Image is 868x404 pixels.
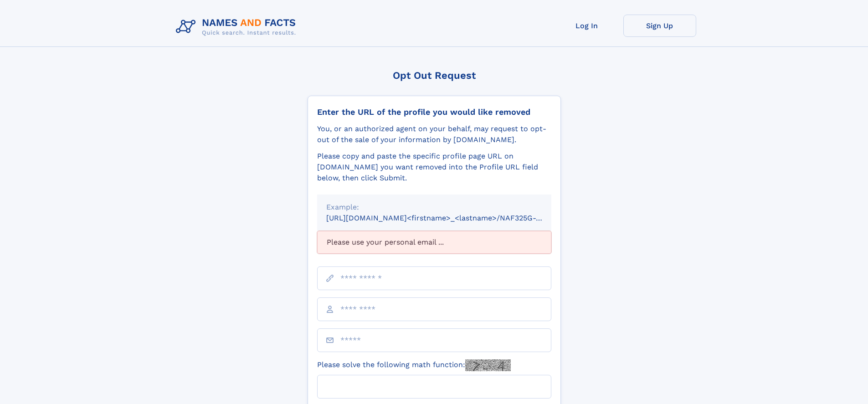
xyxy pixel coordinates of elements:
a: Sign Up [623,15,696,37]
div: Example: [326,202,542,213]
div: Enter the URL of the profile you would like removed [317,107,551,117]
div: Please copy and paste the specific profile page URL on [DOMAIN_NAME] you want removed into the Pr... [317,151,551,184]
img: Logo Names and Facts [172,15,303,39]
small: [URL][DOMAIN_NAME]<firstname>_<lastname>/NAF325G-xxxxxxxx [326,214,569,222]
div: Opt Out Request [308,70,561,81]
div: Please use your personal email ... [317,231,551,254]
div: You, or an authorized agent on your behalf, may request to opt-out of the sale of your informatio... [317,123,551,145]
label: Please solve the following math function: [317,359,511,371]
a: Log In [550,15,623,37]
